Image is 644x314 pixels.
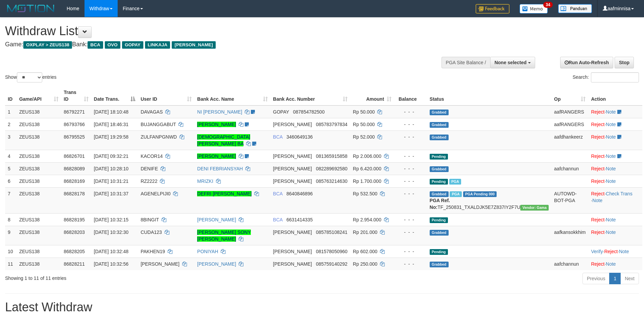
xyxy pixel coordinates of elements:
[94,230,128,235] span: [DATE] 10:32:30
[591,134,604,140] a: Reject
[430,179,448,185] span: Pending
[5,105,17,118] td: 1
[17,187,61,213] td: ZEUS138
[122,41,143,49] span: GOPAY
[450,191,461,197] span: Marked by aafnoeunsreypich
[353,217,381,222] span: Rp 2.954.000
[17,175,61,187] td: ZEUS138
[430,230,449,236] span: Grabbed
[430,217,448,223] span: Pending
[17,245,61,258] td: ZEUS138
[141,109,163,115] span: DAVAGAS
[591,178,604,184] a: Reject
[273,153,312,159] span: [PERSON_NAME]
[273,109,289,115] span: GOPAY
[620,273,639,284] a: Next
[606,109,616,115] a: Note
[94,109,128,115] span: [DATE] 18:10:48
[273,230,312,235] span: [PERSON_NAME]
[397,229,424,236] div: - - -
[197,249,218,254] a: PONIYAH
[588,162,642,175] td: ·
[94,261,128,267] span: [DATE] 10:32:56
[551,130,588,150] td: aafdhankeerz
[588,150,642,162] td: ·
[105,41,120,49] span: OVO
[397,216,424,223] div: - - -
[64,191,85,196] span: 86828178
[64,178,85,184] span: 86828169
[94,178,128,184] span: [DATE] 10:31:21
[551,162,588,175] td: aafchannun
[591,249,603,254] a: Verify
[286,217,313,222] span: Copy 6631414335 to clipboard
[273,134,283,140] span: BCA
[591,261,604,267] a: Reject
[94,122,128,127] span: [DATE] 18:46:31
[551,105,588,118] td: aafRANGERS
[588,105,642,118] td: ·
[591,217,604,222] a: Reject
[430,154,448,160] span: Pending
[197,153,236,159] a: [PERSON_NAME]
[588,118,642,130] td: ·
[591,153,604,159] a: Reject
[606,153,616,159] a: Note
[430,191,449,197] span: Grabbed
[17,213,61,226] td: ZEUS138
[17,162,61,175] td: ZEUS138
[495,60,527,65] span: None selected
[270,86,350,105] th: Bank Acc. Number: activate to sort column ascending
[606,261,616,267] a: Note
[5,150,17,162] td: 4
[397,261,424,267] div: - - -
[61,86,91,105] th: Trans ID: activate to sort column ascending
[430,198,450,210] b: PGA Ref. No:
[64,166,85,171] span: 86828089
[17,72,42,82] select: Showentries
[592,198,602,203] a: Note
[197,261,236,267] a: [PERSON_NAME]
[520,205,549,211] span: Vendor URL: https://trx31.1velocity.biz
[64,134,85,140] span: 86795525
[17,226,61,245] td: ZEUS138
[141,261,180,267] span: [PERSON_NAME]
[353,230,377,235] span: Rp 201.000
[5,245,17,258] td: 10
[353,122,375,127] span: Rp 50.000
[17,105,61,118] td: ZEUS138
[588,258,642,270] td: ·
[560,57,613,68] a: Run Auto-Refresh
[5,3,56,14] img: MOTION_logo.png
[606,134,616,140] a: Note
[197,134,250,146] a: [DEMOGRAPHIC_DATA][PERSON_NAME] BA
[5,24,423,38] h1: Withdraw List
[197,122,236,127] a: [PERSON_NAME]
[141,122,176,127] span: BUJANGGABUT
[353,249,377,254] span: Rp 602.000
[588,187,642,213] td: · ·
[5,118,17,130] td: 2
[316,261,347,267] span: Copy 085759140292 to clipboard
[17,86,61,105] th: Game/API: activate to sort column ascending
[350,86,394,105] th: Amount: activate to sort column ascending
[520,4,548,14] img: Button%20Memo.svg
[430,122,449,128] span: Grabbed
[64,122,85,127] span: 86793766
[5,175,17,187] td: 6
[316,230,347,235] span: Copy 085785108241 to clipboard
[64,230,85,235] span: 86828203
[606,217,616,222] a: Note
[273,261,312,267] span: [PERSON_NAME]
[490,57,535,68] button: None selected
[197,109,242,115] a: NI [PERSON_NAME]
[558,4,592,13] img: panduan.png
[609,273,621,284] a: 1
[94,249,128,254] span: [DATE] 10:32:48
[442,57,490,68] div: PGA Site Balance /
[17,118,61,130] td: ZEUS138
[604,249,618,254] a: Reject
[141,217,159,222] span: 8BINGIT
[353,261,377,267] span: Rp 250.000
[5,72,56,82] label: Show entries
